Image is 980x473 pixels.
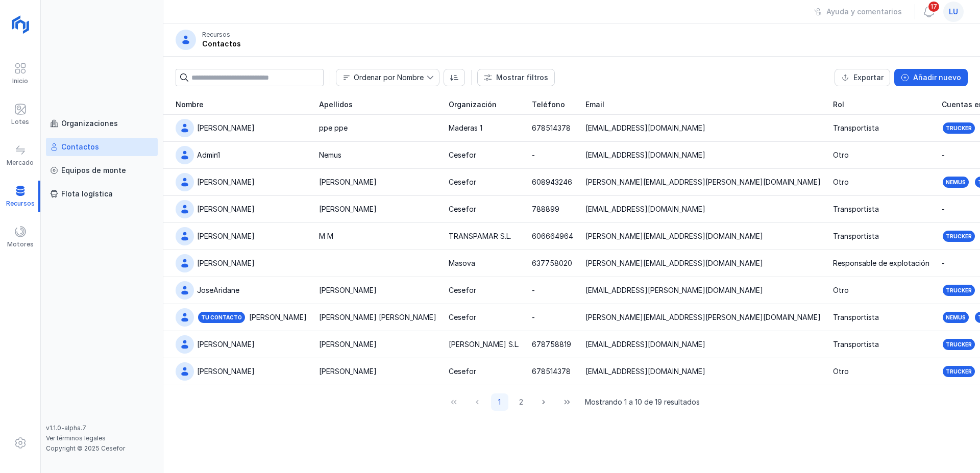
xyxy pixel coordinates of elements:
div: Cesefor [449,177,476,187]
div: Contactos [202,39,241,49]
button: Exportar [835,69,890,86]
div: Mercado [7,159,34,167]
div: - [942,204,945,214]
div: Maderas 1 [449,123,482,133]
div: Trucker [946,368,972,375]
button: Last Page [557,393,577,411]
div: [EMAIL_ADDRESS][DOMAIN_NAME] [585,339,705,350]
div: Otro [833,177,849,187]
a: Contactos [46,138,158,156]
button: Mostrar filtros [477,69,555,86]
div: [EMAIL_ADDRESS][DOMAIN_NAME] [585,366,705,377]
div: Otro [833,366,849,377]
div: [PERSON_NAME] [197,366,255,377]
div: [PERSON_NAME][EMAIL_ADDRESS][PERSON_NAME][DOMAIN_NAME] [585,312,821,322]
div: [PERSON_NAME] [197,339,255,350]
div: Admin1 [197,150,220,160]
div: Nemus [946,314,966,321]
div: 678514378 [532,366,571,377]
div: Transportista [833,312,879,322]
button: Page 2 [512,393,530,411]
div: Transportista [833,204,879,214]
div: [EMAIL_ADDRESS][PERSON_NAME][DOMAIN_NAME] [585,285,763,295]
div: Motores [7,240,34,248]
button: Ayuda y comentarios [807,3,909,20]
div: Equipos de monte [61,165,126,176]
span: Nombre [176,99,204,110]
span: Teléfono [532,99,565,110]
span: 17 [927,1,940,13]
div: [EMAIL_ADDRESS][DOMAIN_NAME] [585,123,705,133]
a: Organizaciones [46,114,158,133]
div: - [532,150,535,160]
div: [PERSON_NAME] [249,312,307,322]
div: Inicio [12,77,28,85]
button: Añadir nuevo [894,69,968,86]
div: Organizaciones [61,118,118,129]
div: Otro [833,150,849,160]
div: Añadir nuevo [913,72,961,83]
img: logoRight.svg [8,12,33,37]
div: 608943246 [532,177,572,187]
div: [PERSON_NAME] [PERSON_NAME] [319,312,436,322]
div: [PERSON_NAME] [319,366,377,377]
div: - [532,285,535,295]
div: Otro [833,285,849,295]
span: Rol [833,99,844,110]
div: Masova [449,258,475,268]
div: 606664964 [532,231,573,241]
div: Responsable de explotación [833,258,929,268]
div: Recursos [202,31,230,39]
button: Page 1 [491,393,508,411]
div: [PERSON_NAME][EMAIL_ADDRESS][DOMAIN_NAME] [585,231,763,241]
span: lu [949,7,958,17]
div: Nemus [319,150,341,160]
div: Cesefor [449,204,476,214]
div: [PERSON_NAME] [197,177,255,187]
span: Mostrando 1 a 10 de 19 resultados [585,397,700,407]
div: Exportar [853,72,884,83]
div: Transportista [833,123,879,133]
button: Next Page [534,393,553,411]
div: Mostrar filtros [496,72,548,83]
a: Ver términos legales [46,434,106,442]
div: [PERSON_NAME] [319,285,377,295]
div: Copyright © 2025 Cesefor [46,444,158,453]
div: [PERSON_NAME] [319,204,377,214]
div: [PERSON_NAME] [197,258,255,268]
div: Cesefor [449,366,476,377]
div: Contactos [61,142,99,152]
div: [EMAIL_ADDRESS][DOMAIN_NAME] [585,204,705,214]
div: Trucker [946,341,972,348]
div: 678758819 [532,339,571,350]
div: 637758020 [532,258,572,268]
div: [PERSON_NAME][EMAIL_ADDRESS][DOMAIN_NAME] [585,258,763,268]
span: Organización [449,99,497,110]
div: Cesefor [449,150,476,160]
a: Equipos de monte [46,161,158,180]
div: [PERSON_NAME] [319,177,377,187]
div: Cesefor [449,285,476,295]
div: Tu contacto [197,311,246,324]
div: [PERSON_NAME] S.L. [449,339,520,350]
div: 678514378 [532,123,571,133]
div: [PERSON_NAME] [319,339,377,350]
div: Nemus [946,179,966,186]
div: v1.1.0-alpha.7 [46,424,158,432]
div: Trucker [946,125,972,132]
span: Nombre [336,69,427,86]
div: Lotes [11,118,29,126]
div: TRANSPAMAR S.L. [449,231,511,241]
div: - [942,150,945,160]
div: M M [319,231,333,241]
div: [PERSON_NAME] [197,231,255,241]
div: Trucker [946,287,972,294]
div: - [942,258,945,268]
div: [PERSON_NAME][EMAIL_ADDRESS][PERSON_NAME][DOMAIN_NAME] [585,177,821,187]
a: Flota logística [46,185,158,203]
div: [PERSON_NAME] [197,123,255,133]
div: JoseAridane [197,285,239,295]
div: Flota logística [61,189,113,199]
div: Transportista [833,231,879,241]
div: 788899 [532,204,559,214]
